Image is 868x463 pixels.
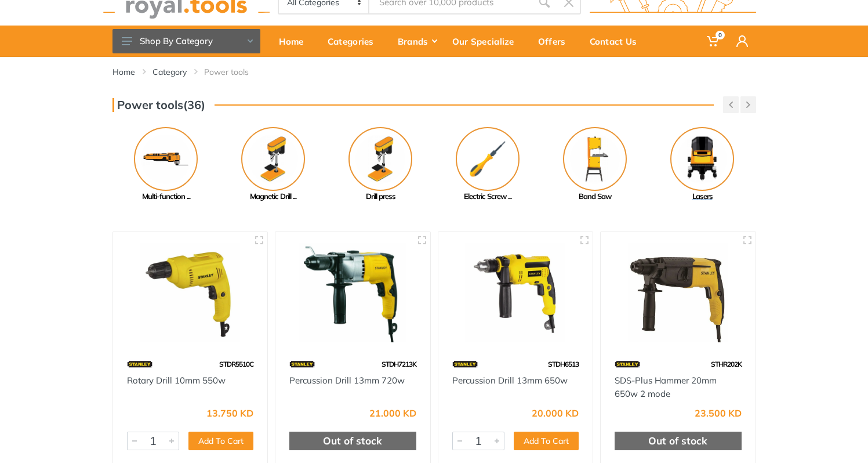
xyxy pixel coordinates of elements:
div: Categories [319,29,390,53]
button: Add To Cart [514,432,579,450]
a: Drill press [327,127,434,202]
a: Contact Us [582,26,653,57]
img: 15.webp [289,354,315,374]
div: Lasers [649,191,756,202]
button: Shop By Category [112,29,260,53]
span: STHR202K [711,360,742,368]
a: Our Specialize [444,26,530,57]
span: STDH6513 [548,360,579,368]
li: Power tools [204,66,266,78]
h3: Power tools(36) [112,98,205,112]
img: Royal - Multi-function tools [134,127,198,191]
div: Drill press [327,191,434,202]
img: 15.webp [615,354,640,374]
div: 21.000 KD [369,408,416,418]
div: Multi-function ... [112,191,220,202]
span: STDH7213K [382,360,416,368]
button: Add To Cart [188,432,253,450]
img: Royal - Band Saw [563,127,627,191]
a: Lasers [649,127,756,202]
img: Royal Tools - Percussion Drill 13mm 650w [449,243,583,343]
div: Home [271,29,319,53]
a: Category [152,66,187,78]
a: Percussion Drill 13mm 650w [452,375,568,386]
div: Out of stock [615,432,742,450]
img: Royal - Magnetic Drill Press [241,127,305,191]
img: Royal Tools - Rotary Drill 10mm 550w [124,243,257,343]
a: Categories [319,26,390,57]
img: Royal Tools - Percussion Drill 13mm 720w [286,243,420,343]
a: Rotary Drill 10mm 550w [127,375,226,386]
img: Royal Tools - SDS-Plus Hammer 20mm 650w 2 mode [611,243,745,343]
img: Royal - Lasers [670,127,734,191]
div: Brands [390,29,444,53]
a: Offers [530,26,582,57]
div: Magnetic Drill ... [220,191,327,202]
div: Contact Us [582,29,653,53]
a: Magnetic Drill ... [220,127,327,202]
a: Percussion Drill 13mm 720w [289,375,405,386]
div: Offers [530,29,582,53]
img: Royal - Drill press [348,127,412,191]
div: Out of stock [289,432,416,450]
div: 20.000 KD [532,408,579,418]
div: Electric Screw ... [434,191,542,202]
div: 13.750 KD [206,408,253,418]
a: Home [112,66,135,78]
a: Band Saw [542,127,649,202]
nav: breadcrumb [112,66,756,78]
a: Electric Screw ... [434,127,542,202]
img: 15.webp [127,354,152,374]
a: Home [271,26,319,57]
img: 15.webp [452,354,478,374]
div: Our Specialize [444,29,530,53]
img: Royal - Electric Screw Driver [456,127,520,191]
div: 23.500 KD [695,408,742,418]
a: 0 [699,26,728,57]
a: Multi-function ... [112,127,220,202]
a: SDS-Plus Hammer 20mm 650w 2 mode [615,375,717,399]
span: STDR5510C [219,360,253,368]
div: Band Saw [542,191,649,202]
span: 0 [716,31,725,39]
